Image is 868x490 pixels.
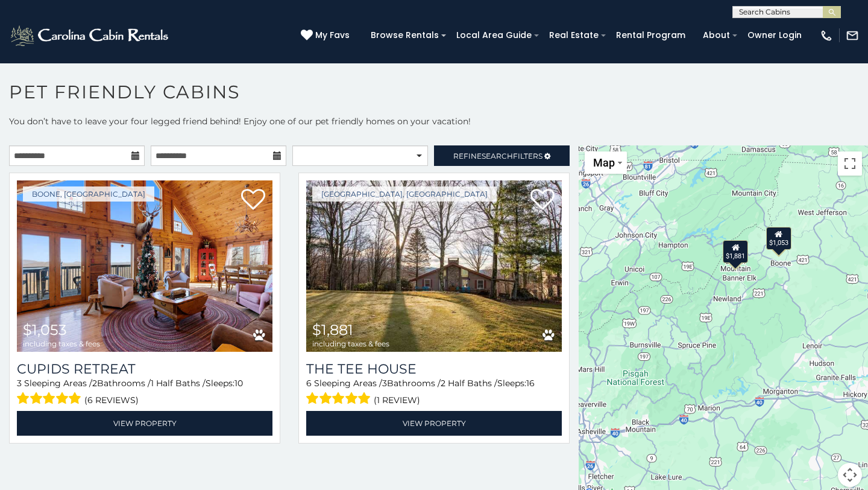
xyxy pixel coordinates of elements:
[530,188,555,213] a: Add to favorites
[365,26,445,45] a: Browse Rentals
[301,29,353,42] a: My Favs
[312,321,353,339] span: $1,881
[306,378,312,389] span: 6
[151,378,206,389] span: 1 Half Baths /
[846,29,859,42] img: mail-regular-white.png
[17,361,272,377] a: Cupids Retreat
[23,321,67,339] span: $1,053
[23,186,154,202] a: Boone, [GEOGRAPHIC_DATA]
[312,186,497,202] a: [GEOGRAPHIC_DATA], [GEOGRAPHIC_DATA]
[84,392,139,408] span: (6 reviews)
[482,151,513,161] span: Search
[17,377,272,408] div: Sleeping Areas / Bathrooms / Sleeps:
[315,29,350,42] span: My Favs
[593,156,615,169] span: Map
[306,411,562,436] a: View Property
[820,29,833,42] img: phone-regular-white.png
[234,378,243,389] span: 10
[434,145,570,166] a: RefineSearchFilters
[9,24,172,48] img: White-1-2.png
[838,151,862,176] button: Toggle fullscreen view
[441,378,497,389] span: 2 Half Baths /
[450,26,538,45] a: Local Area Guide
[526,378,535,389] span: 16
[838,463,862,487] button: Map camera controls
[741,26,808,45] a: Owner Login
[543,26,605,45] a: Real Estate
[306,180,562,352] img: 1736451369_thumbnail.jpeg
[17,180,272,352] a: Cupids Retreat $1,053 including taxes & fees
[610,26,691,45] a: Rental Program
[23,340,100,348] span: including taxes & fees
[17,180,272,352] img: Cupids Retreat
[723,240,748,263] div: $1,881
[453,151,542,161] span: Refine Filters
[306,377,562,408] div: Sleeping Areas / Bathrooms / Sleeps:
[17,411,272,436] a: View Property
[766,227,791,250] div: $1,053
[306,180,562,352] a: $1,881 including taxes & fees
[382,378,387,389] span: 3
[17,378,22,389] span: 3
[306,361,562,377] a: The Tee House
[92,378,97,389] span: 2
[697,26,736,45] a: About
[374,392,420,408] span: (1 review)
[312,340,389,348] span: including taxes & fees
[241,188,265,213] a: Add to favorites
[585,151,627,174] button: Change map style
